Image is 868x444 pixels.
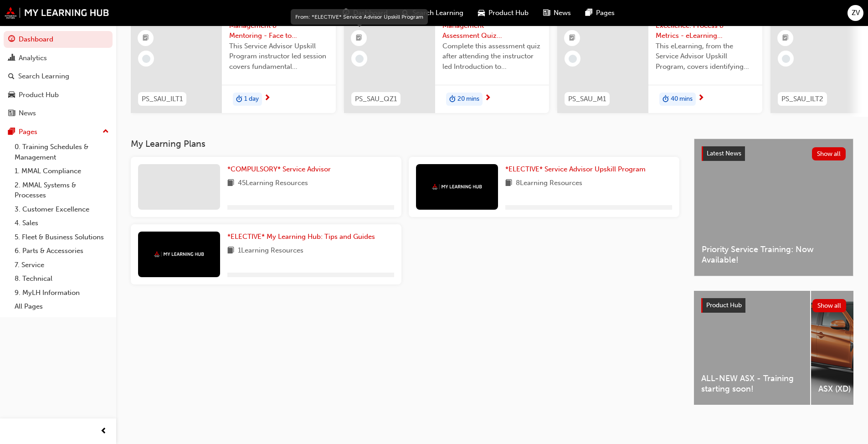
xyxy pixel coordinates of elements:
[8,128,15,136] span: pages-icon
[19,53,47,63] div: Analytics
[568,94,606,104] span: PS_SAU_M1
[5,7,109,19] img: mmal
[656,41,755,72] span: This eLearning, from the Service Advisor Upskill Program, covers identifying areas for improvemen...
[812,299,847,312] button: Show all
[442,41,542,72] span: Complete this assessment quiz after attending the instructor led Introduction to Management sessi...
[100,426,107,437] span: prev-icon
[478,7,485,19] span: car-icon
[19,127,37,137] div: Pages
[4,31,113,48] a: Dashboard
[449,93,456,105] span: duration-icon
[702,244,846,265] span: Priority Service Training: Now Available!
[154,251,204,257] img: mmal
[229,41,329,72] span: This Service Advisor Upskill Program instructor led session covers fundamental management styles ...
[355,55,364,63] span: learningRecordVerb_NONE-icon
[264,94,271,103] span: next-icon
[11,272,113,286] a: 8. Technical
[412,8,463,18] span: Search Learning
[557,3,762,113] a: PS_SAU_M1Operational Excellence: Process & Metrics - eLearning Module (Service Advisor Upskill Pr...
[4,68,113,85] a: Search Learning
[238,178,308,189] span: 45 Learning Resources
[356,32,362,44] span: booktick-icon
[847,5,863,21] button: ZV
[18,71,69,82] div: Search Learning
[694,139,853,276] a: Latest NewsShow allPriority Service Training: Now Available!
[244,94,259,104] span: 1 day
[11,286,113,300] a: 9. MyLH Information
[471,4,536,22] a: car-iconProduct Hub
[11,140,113,164] a: 0. Training Schedules & Management
[852,8,860,18] span: ZV
[19,108,36,119] div: News
[663,93,669,105] span: duration-icon
[569,55,577,63] span: learningRecordVerb_NONE-icon
[4,124,113,140] button: Pages
[505,165,646,173] span: *ELECTIVE* Service Advisor Upskill Program
[8,54,15,62] span: chart-icon
[505,164,649,175] a: *ELECTIVE* Service Advisor Upskill Program
[701,298,846,313] a: Product HubShow all
[143,32,149,44] span: booktick-icon
[781,94,823,104] span: PS_SAU_ILT2
[11,244,113,258] a: 6. Parts & Accessories
[782,55,790,63] span: learningRecordVerb_NONE-icon
[227,232,379,242] a: *ELECTIVE* My Learning Hub: Tips and Guides
[19,90,59,100] div: Product Hub
[11,216,113,230] a: 4. Sales
[694,291,810,405] a: ALL-NEW ASX - Training starting soon!
[578,4,622,22] a: pages-iconPages
[8,109,15,118] span: news-icon
[812,147,846,160] button: Show all
[706,301,742,309] span: Product Hub
[227,165,331,173] span: *COMPULSORY* Service Advisor
[505,178,512,189] span: book-icon
[707,150,741,157] span: Latest News
[4,50,113,67] a: Analytics
[516,178,582,189] span: 8 Learning Resources
[238,245,303,257] span: 1 Learning Resources
[554,8,571,18] span: News
[395,4,471,22] a: search-iconSearch Learning
[671,94,693,104] span: 40 mins
[8,72,15,81] span: search-icon
[227,232,375,241] span: *ELECTIVE* My Learning Hub: Tips and Guides
[11,299,113,314] a: All Pages
[11,258,113,272] a: 7. Service
[586,7,592,19] span: pages-icon
[227,245,234,257] span: book-icon
[698,94,704,103] span: next-icon
[227,178,234,189] span: book-icon
[142,94,183,104] span: PS_SAU_ILT1
[569,32,575,44] span: booktick-icon
[236,93,242,105] span: duration-icon
[457,94,479,104] span: 20 mins
[536,4,578,22] a: news-iconNews
[344,3,549,113] a: PS_SAU_QZ1Introduction to Management - Assessment Quiz (Service Advisor Upskill Program)Complete ...
[11,202,113,217] a: 3. Customer Excellence
[131,139,679,149] h3: My Learning Plans
[355,94,397,104] span: PS_SAU_QZ1
[702,146,846,161] a: Latest NewsShow all
[103,126,109,138] span: up-icon
[11,164,113,178] a: 1. MMAL Compliance
[596,8,615,18] span: Pages
[11,178,113,202] a: 2. MMAL Systems & Processes
[142,55,150,63] span: learningRecordVerb_NONE-icon
[484,94,491,103] span: next-icon
[488,8,529,18] span: Product Hub
[4,105,113,122] a: News
[432,184,482,190] img: mmal
[782,32,789,44] span: booktick-icon
[11,230,113,244] a: 5. Fleet & Business Solutions
[227,164,334,175] a: *COMPULSORY* Service Advisor
[8,91,15,99] span: car-icon
[291,9,428,25] div: From: *ELECTIVE* Service Advisor Upskill Program
[4,87,113,103] a: Product Hub
[335,4,395,22] a: guage-iconDashboard
[8,36,15,44] span: guage-icon
[701,373,803,394] span: ALL-NEW ASX - Training starting soon!
[131,3,336,113] a: PS_SAU_ILT1Introduction to Management & Mentoring - Face to Face Instructor Led Training (Service...
[4,29,113,124] button: DashboardAnalyticsSearch LearningProduct HubNews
